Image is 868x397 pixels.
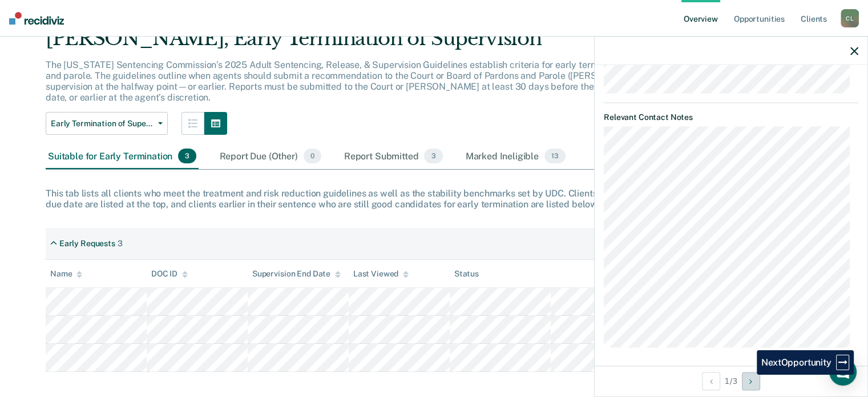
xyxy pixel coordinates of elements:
[702,372,720,390] button: Previous Opportunity
[9,12,64,25] img: Recidiviz
[829,358,857,386] div: Open Intercom Messenger
[342,144,445,169] div: Report Submitted
[46,27,697,59] div: [PERSON_NAME], Early Termination of Supervision
[424,149,442,163] span: 3
[454,269,479,279] div: Status
[604,112,858,122] dt: Relevant Contact Notes
[353,269,409,279] div: Last Viewed
[742,372,760,390] button: Next Opportunity
[252,269,341,279] div: Supervision End Date
[51,119,154,129] span: Early Termination of Supervision
[118,239,123,248] div: 3
[841,9,859,27] div: C L
[304,149,321,163] span: 0
[151,269,188,279] div: DOC ID
[178,149,196,163] span: 3
[217,144,323,169] div: Report Due (Other)
[595,366,867,396] div: 1 / 3
[46,188,822,210] div: This tab lists all clients who meet the treatment and risk reduction guidelines as well as the st...
[46,144,199,169] div: Suitable for Early Termination
[463,144,568,169] div: Marked Ineligible
[544,149,566,163] span: 13
[46,59,696,103] p: The [US_STATE] Sentencing Commission’s 2025 Adult Sentencing, Release, & Supervision Guidelines e...
[59,239,115,248] div: Early Requests
[50,269,82,279] div: Name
